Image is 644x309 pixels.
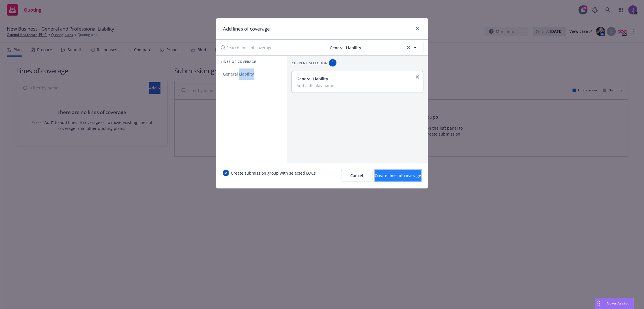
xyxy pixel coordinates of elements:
[414,74,421,80] a: close
[341,170,372,181] button: Cancel
[595,298,634,309] button: Nova Assist
[607,301,629,306] span: Nova Assist
[595,298,602,309] div: Drag to move
[296,83,417,88] input: Add a display name...
[296,76,417,82] div: General Liability
[231,170,316,181] span: Create submission group with selected LOCs
[414,25,421,32] a: close
[221,59,256,64] span: Lines of coverage
[223,25,270,33] h1: Add lines of coverage
[325,42,423,53] button: General Liabilityclear selection
[375,173,421,178] span: Create lines of coverage
[291,61,328,65] span: Current selection
[217,42,320,53] input: Search lines of coverage...
[350,173,363,178] span: Cancel
[330,45,403,51] span: General Liability
[216,71,261,77] span: General Liability
[405,44,412,51] a: clear selection
[331,60,334,65] span: 1
[375,170,421,181] button: Create lines of coverage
